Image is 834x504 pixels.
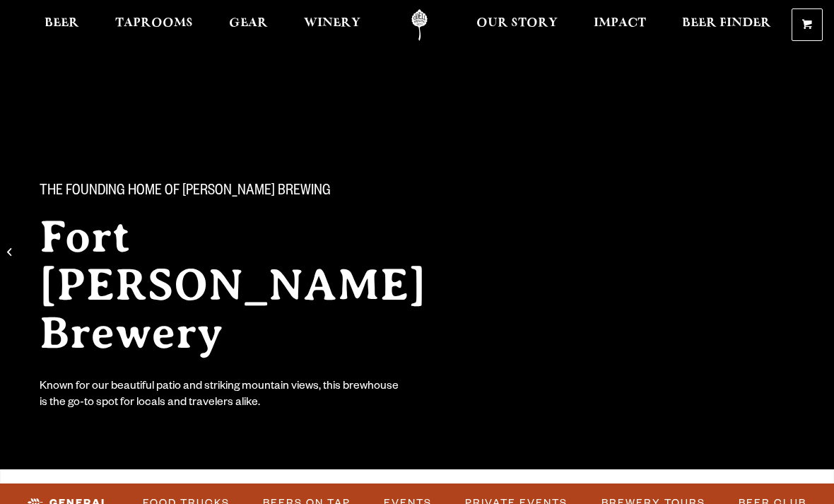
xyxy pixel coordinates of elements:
span: Taprooms [115,18,193,29]
span: Winery [304,18,360,29]
a: Beer [35,9,88,41]
a: Beer Finder [673,9,780,41]
span: Gear [229,18,268,29]
a: Winery [295,9,370,41]
span: Our Story [476,18,558,29]
h2: Fort [PERSON_NAME] Brewery [40,213,481,357]
span: Impact [594,18,646,29]
div: Known for our beautiful patio and striking mountain views, this brewhouse is the go-to spot for l... [40,380,401,412]
a: Impact [585,9,655,41]
a: Odell Home [393,9,446,41]
a: Gear [220,9,277,41]
span: The Founding Home of [PERSON_NAME] Brewing [40,183,331,201]
span: Beer [45,18,79,29]
a: Taprooms [106,9,202,41]
span: Beer Finder [682,18,771,29]
a: Our Story [467,9,567,41]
